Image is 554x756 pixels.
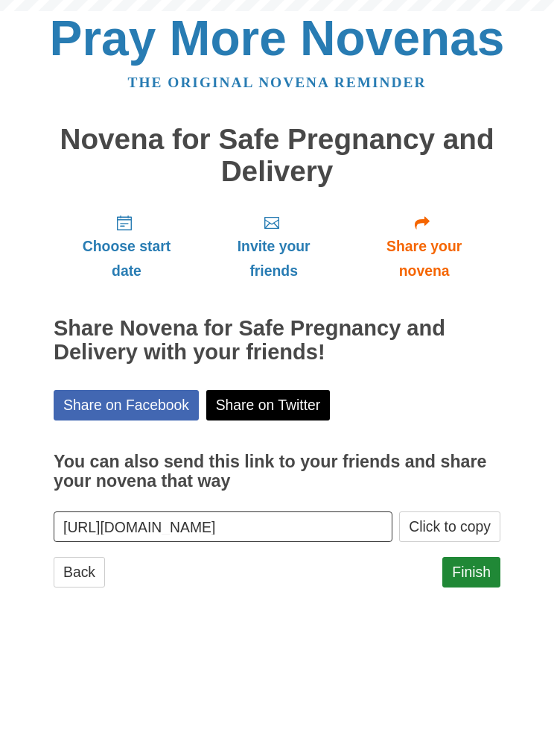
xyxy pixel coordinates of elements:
a: Choose start date [54,202,200,291]
h3: You can also send this link to your friends and share your novena that way [54,453,500,491]
a: The original novena reminder [128,75,427,90]
a: Invite your friends [200,202,348,291]
span: Invite your friends [214,234,333,283]
button: Click to copy [399,511,500,542]
a: Pray More Novenas [50,10,505,66]
a: Share your novena [348,202,500,291]
h1: Novena for Safe Pregnancy and Delivery [54,124,500,187]
a: Finish [442,557,500,588]
span: Choose start date [69,234,185,283]
a: Back [54,557,105,588]
h2: Share Novena for Safe Pregnancy and Delivery with your friends! [54,317,500,365]
a: Share on Twitter [206,390,331,420]
a: Share on Facebook [54,390,199,420]
span: Share your novena [363,234,485,283]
